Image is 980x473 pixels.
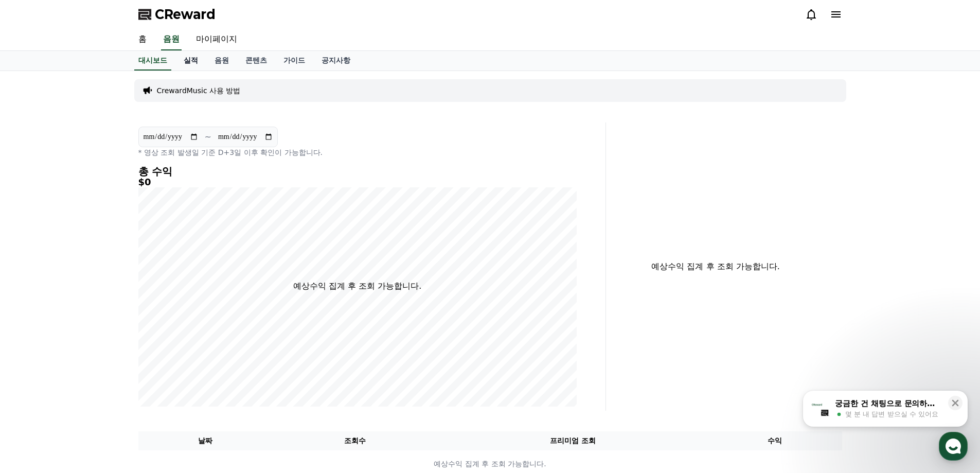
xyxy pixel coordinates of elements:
[139,459,842,469] p: 예상수익 집계 후 조회 가능합니다.
[3,326,68,352] a: 홈
[205,131,211,143] p: ~
[138,147,577,157] p: * 영상 조회 발생일 기준 D+3일 이후 확인이 가능합니다.
[188,29,245,50] a: 마이페이지
[272,431,437,450] th: 조회수
[155,6,216,23] span: CReward
[161,29,182,50] a: 음원
[133,326,198,352] a: 설정
[275,51,313,71] a: 가이드
[32,342,39,350] span: 홈
[130,29,155,50] a: 홈
[138,177,577,187] h5: $0
[134,51,171,71] a: 대시보드
[614,260,817,273] p: 예상수익 집계 후 조회 가능합니다.
[438,431,708,450] th: 프리미엄 조회
[94,342,106,351] span: 대화
[206,51,237,71] a: 음원
[293,280,421,292] p: 예상수익 집계 후 조회 가능합니다.
[68,326,133,352] a: 대화
[237,51,275,71] a: 콘텐츠
[138,6,216,23] a: CReward
[175,51,206,71] a: 실적
[708,431,842,450] th: 수익
[157,85,241,96] a: CrewardMusic 사용 방법
[138,166,577,177] h4: 총 수익
[138,431,273,450] th: 날짜
[159,342,171,350] span: 설정
[313,51,359,71] a: 공지사항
